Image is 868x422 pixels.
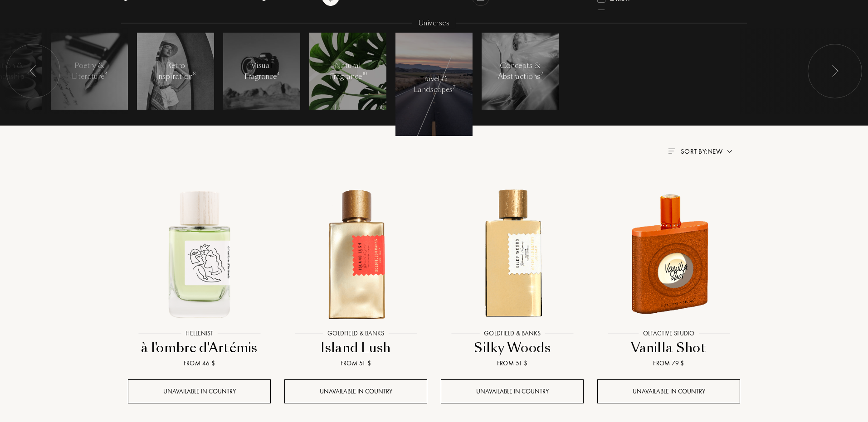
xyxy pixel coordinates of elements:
[284,379,427,403] div: Unavailable in country
[288,359,424,368] div: From 51 $
[831,65,839,77] img: arr_left.svg
[601,359,736,368] div: From 79 $
[598,183,739,324] img: Vanilla Shot Olfactive Studio
[681,147,722,156] span: Sort by: New
[128,173,271,379] a: à l'ombre d'Artémis HellenistHellenistà l'ombre d'ArtémisFrom 46 $
[597,379,740,403] div: Unavailable in country
[441,173,584,379] a: Silky Woods Goldfield & BanksGoldfield & BanksSilky WoodsFrom 51 $
[541,71,543,77] span: 2
[442,183,583,324] img: Silky Woods Goldfield & Banks
[156,60,195,82] div: Retro Inspiration
[285,183,426,324] img: Island Lush Goldfield & Banks
[193,71,195,77] span: 8
[726,148,733,155] img: arrow.png
[453,84,455,90] span: 7
[29,65,37,77] img: arr_left.svg
[610,6,655,18] div: Binet-Papillon
[498,60,543,82] div: Concepts & Abstractions
[129,183,270,324] img: à l'ombre d'Artémis Hellenist
[243,60,281,82] div: Visual Fragrance
[277,71,280,77] span: 4
[441,379,584,403] div: Unavailable in country
[597,173,740,379] a: Vanilla Shot Olfactive StudioOlfactive StudioVanilla ShotFrom 79 $
[284,173,427,379] a: Island Lush Goldfield & BanksGoldfield & BanksIsland LushFrom 51 $
[128,379,271,403] div: Unavailable in country
[412,18,456,29] div: Universes
[362,71,367,77] span: 10
[668,148,675,154] img: filter_by.png
[414,73,455,95] div: Travel & Landscapes
[444,359,580,368] div: From 51 $
[329,60,367,82] div: Natural Fragrance
[132,359,267,368] div: From 46 $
